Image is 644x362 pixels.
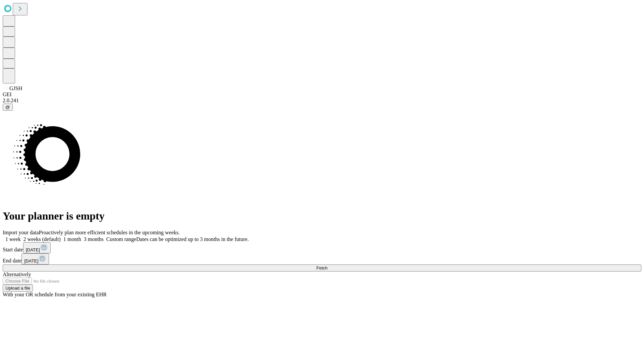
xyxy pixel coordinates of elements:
button: @ [3,104,13,111]
span: Dates can be optimized up to 3 months in the future. [136,236,249,242]
span: 3 months [84,236,104,242]
span: With your OR schedule from your existing EHR [3,292,107,297]
button: Upload a file [3,285,33,292]
h1: Your planner is empty [3,210,641,222]
span: GJSH [9,85,22,91]
span: Alternatively [3,271,31,277]
button: [DATE] [21,253,49,264]
div: GEI [3,92,641,98]
span: Fetch [316,265,327,270]
button: Fetch [3,264,641,271]
span: 2 weeks (default) [23,236,61,242]
div: 2.0.241 [3,98,641,104]
div: Start date [3,242,641,253]
div: End date [3,253,641,264]
span: [DATE] [24,258,38,263]
span: 1 month [63,236,81,242]
span: 1 week [5,236,21,242]
span: Import your data [3,230,39,235]
button: [DATE] [23,242,51,253]
span: @ [5,105,10,110]
span: [DATE] [26,247,40,252]
span: Custom range [106,236,136,242]
span: Proactively plan more efficient schedules in the upcoming weeks. [39,230,180,235]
